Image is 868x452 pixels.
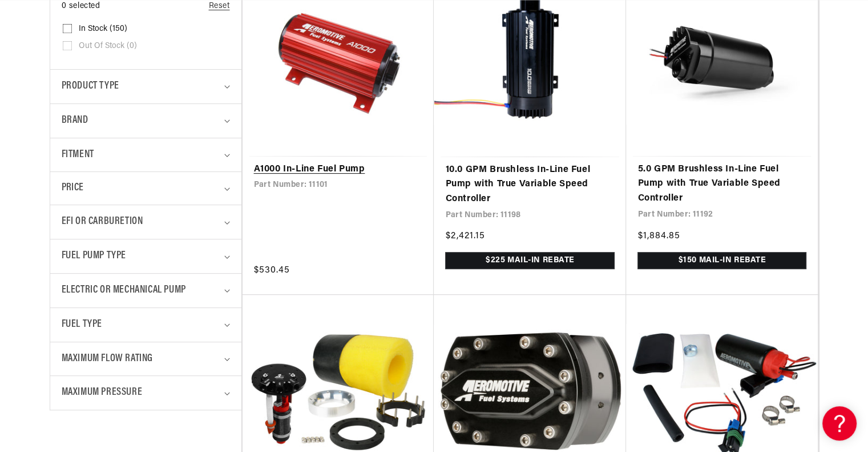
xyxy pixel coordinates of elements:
[62,376,230,410] summary: Maximum Pressure (0 selected)
[62,104,230,138] summary: Brand (0 selected)
[62,147,94,163] span: Fitment
[62,351,153,367] span: Maximum Flow Rating
[62,385,143,401] span: Maximum Pressure
[62,214,143,230] span: EFI or Carburetion
[79,41,137,51] span: Out of stock (0)
[637,162,806,206] a: 5.0 GPM Brushless In-Line Fuel Pump with True Variable Speed Controller
[62,282,186,299] span: Electric or Mechanical Pump
[62,274,230,307] summary: Electric or Mechanical Pump (0 selected)
[62,308,230,342] summary: Fuel Type (0 selected)
[254,162,423,177] a: A1000 In-Line Fuel Pump
[62,172,230,205] summary: Price
[62,317,102,333] span: Fuel Type
[62,342,230,376] summary: Maximum Flow Rating (0 selected)
[62,138,230,172] summary: Fitment (0 selected)
[62,70,230,103] summary: Product type (0 selected)
[62,113,88,129] span: Brand
[445,163,615,207] a: 10.0 GPM Brushless In-Line Fuel Pump with True Variable Speed Controller
[62,78,119,95] span: Product type
[62,205,230,239] summary: EFI or Carburetion (0 selected)
[79,24,127,34] span: In stock (150)
[62,181,84,196] span: Price
[62,239,230,273] summary: Fuel Pump Type (0 selected)
[62,248,126,265] span: Fuel Pump Type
